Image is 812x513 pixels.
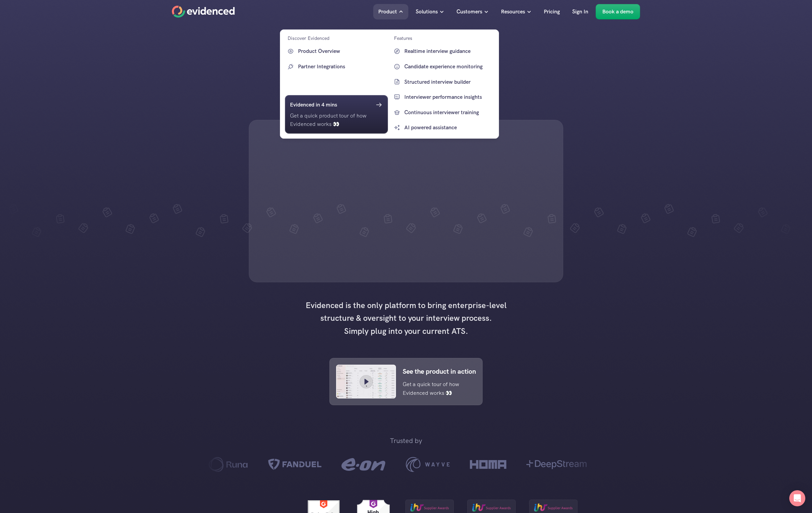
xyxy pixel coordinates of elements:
[403,366,476,377] p: See the product in action
[416,7,438,16] p: Solutions
[329,358,483,405] a: See the product in actionGet a quick tour of how Evidenced works 👀
[391,106,494,119] a: Continuous interviewer training
[172,6,235,18] a: Home
[456,7,482,16] p: Customers
[404,108,493,117] p: Continuous interviewer training
[391,61,494,73] a: Candidate experience monitoring
[404,123,493,132] p: AI powered assistance
[285,95,388,134] a: Evidenced in 4 minsGet a quick product tour of how Evidenced works 👀
[403,380,466,397] p: Get a quick tour of how Evidenced works 👀
[789,490,805,506] div: Open Intercom Messenger
[404,77,493,86] p: Structured interview builder
[572,7,588,16] p: Sign In
[596,4,640,19] a: Book a demo
[290,112,383,129] p: Get a quick product tour of how Evidenced works 👀
[390,435,422,446] p: Trusted by
[391,76,494,88] a: Structured interview builder
[302,299,510,338] h4: Evidenced is the only platform to bring enterprise-level structure & oversight to your interview ...
[404,47,493,56] p: Realtime interview guidance
[544,7,560,16] p: Pricing
[539,4,565,19] a: Pricing
[298,47,386,56] p: Product Overview
[285,61,388,73] a: Partner Integrations
[290,100,337,109] h6: Evidenced in 4 mins
[404,93,493,101] p: Interviewer performance insights
[602,7,633,16] p: Book a demo
[298,62,386,71] p: Partner Integrations
[391,45,494,57] a: Realtime interview guidance
[394,34,412,42] p: Features
[285,45,388,57] a: Product Overview
[501,7,525,16] p: Resources
[404,62,493,71] p: Candidate experience monitoring
[378,7,397,16] p: Product
[391,91,494,103] a: Interviewer performance insights
[567,4,593,19] a: Sign In
[391,122,494,134] a: AI powered assistance
[288,34,329,42] p: Discover Evidenced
